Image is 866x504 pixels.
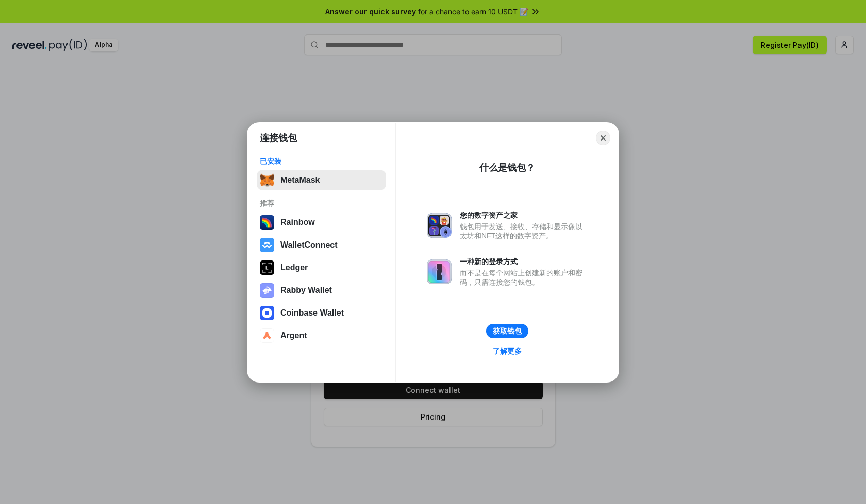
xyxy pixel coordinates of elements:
[280,308,344,318] div: Coinbase Wallet
[280,240,338,250] div: WalletConnect
[257,303,386,323] button: Coinbase Wallet
[280,176,320,185] div: MetaMask
[479,162,535,174] div: 什么是钱包？
[260,328,274,343] img: svg+xml,%3Csvg%20width%3D%2228%22%20height%3D%2228%22%20viewBox%3D%220%200%2028%2028%22%20fill%3D...
[260,173,274,187] img: svg+xml,%3Csvg%20fill%3D%22none%22%20height%3D%2233%22%20viewBox%3D%220%200%2035%2033%22%20width%...
[487,344,528,358] a: 了解更多
[260,283,274,298] img: svg+xml,%3Csvg%20xmlns%3D%22http%3A%2F%2Fwww.w3.org%2F2000%2Fsvg%22%20fill%3D%22none%22%20viewBox...
[486,324,528,338] button: 获取钱包
[260,238,274,252] img: svg+xml,%3Csvg%20width%3D%2228%22%20height%3D%2228%22%20viewBox%3D%220%200%2028%2028%22%20fill%3D...
[260,306,274,320] img: svg+xml,%3Csvg%20width%3D%2228%22%20height%3D%2228%22%20viewBox%3D%220%200%2028%2028%22%20fill%3D...
[460,222,588,240] div: 钱包用于发送、接收、存储和显示像以太坊和NFT这样的数字资产。
[257,235,386,255] button: WalletConnect
[257,280,386,301] button: Rabby Wallet
[596,131,610,145] button: Close
[260,199,383,208] div: 推荐
[257,212,386,233] button: Rainbow
[257,170,386,190] button: MetaMask
[427,213,452,238] img: svg+xml,%3Csvg%20xmlns%3D%22http%3A%2F%2Fwww.w3.org%2F2000%2Fsvg%22%20fill%3D%22none%22%20viewBox...
[460,268,588,287] div: 而不是在每个网站上创建新的账户和密码，只需连接您的钱包。
[427,259,452,284] img: svg+xml,%3Csvg%20xmlns%3D%22http%3A%2F%2Fwww.w3.org%2F2000%2Fsvg%22%20fill%3D%22none%22%20viewBox...
[280,218,315,227] div: Rainbow
[460,257,588,266] div: 一种新的登录方式
[257,325,386,346] button: Argent
[260,132,297,144] h1: 连接钱包
[260,260,274,275] img: svg+xml,%3Csvg%20xmlns%3D%22http%3A%2F%2Fwww.w3.org%2F2000%2Fsvg%22%20width%3D%2228%22%20height%3...
[260,157,383,166] div: 已安装
[280,286,332,295] div: Rabby Wallet
[260,215,274,230] img: svg+xml,%3Csvg%20width%3D%22120%22%20height%3D%22120%22%20viewBox%3D%220%200%20120%20120%22%20fil...
[280,331,307,340] div: Argent
[257,257,386,278] button: Ledger
[460,211,588,220] div: 您的数字资产之家
[493,346,522,356] div: 了解更多
[493,326,522,336] div: 获取钱包
[280,263,308,272] div: Ledger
